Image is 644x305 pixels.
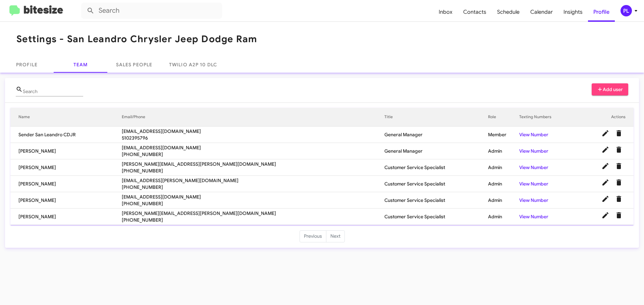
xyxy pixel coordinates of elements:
[10,159,122,176] td: [PERSON_NAME]
[54,57,107,73] a: Team
[10,143,122,159] td: [PERSON_NAME]
[23,89,83,94] input: Name or Email
[519,214,548,220] a: View Number
[10,108,122,127] th: Name
[81,3,222,19] input: Search
[10,209,122,225] td: [PERSON_NAME]
[384,127,488,143] td: General Manager
[558,2,588,22] a: Insights
[122,167,384,174] span: [PHONE_NUMBER]
[10,192,122,209] td: [PERSON_NAME]
[488,209,520,225] td: Admin
[488,143,520,159] td: Admin
[519,108,574,127] th: Texting Numbers
[384,209,488,225] td: Customer Service Specialist
[612,209,626,222] button: Delete User
[122,184,384,190] span: [PHONE_NUMBER]
[574,108,634,127] th: Actions
[488,176,520,192] td: Admin
[122,200,384,207] span: [PHONE_NUMBER]
[615,5,637,16] button: PL
[488,192,520,209] td: Admin
[122,144,384,151] span: [EMAIL_ADDRESS][DOMAIN_NAME]
[612,192,626,206] button: Delete User
[612,127,626,140] button: Delete User
[384,108,488,127] th: Title
[519,164,548,170] a: View Number
[488,159,520,176] td: Admin
[122,151,384,158] span: [PHONE_NUMBER]
[488,127,520,143] td: Member
[525,2,558,22] a: Calendar
[122,217,384,223] span: [PHONE_NUMBER]
[122,161,384,167] span: [PERSON_NAME][EMAIL_ADDRESS][PERSON_NAME][DOMAIN_NAME]
[107,57,161,73] a: Sales People
[122,194,384,200] span: [EMAIL_ADDRESS][DOMAIN_NAME]
[384,143,488,159] td: General Manager
[122,177,384,184] span: [EMAIL_ADDRESS][PERSON_NAME][DOMAIN_NAME]
[612,159,626,173] button: Delete User
[492,2,525,22] a: Schedule
[597,83,623,95] span: Add user
[384,192,488,209] td: Customer Service Specialist
[10,176,122,192] td: [PERSON_NAME]
[612,176,626,189] button: Delete User
[592,83,629,95] button: Add user
[458,2,492,22] a: Contacts
[488,108,520,127] th: Role
[519,132,548,138] a: View Number
[161,57,225,73] a: Twilio A2P 10 DLC
[384,176,488,192] td: Customer Service Specialist
[122,108,384,127] th: Email/Phone
[384,159,488,176] td: Customer Service Specialist
[612,143,626,156] button: Delete User
[433,2,458,22] a: Inbox
[519,148,548,154] a: View Number
[621,5,632,16] div: PL
[10,127,122,143] td: Sender San Leandro CDJR
[122,128,384,135] span: [EMAIL_ADDRESS][DOMAIN_NAME]
[588,2,615,22] a: Profile
[16,34,257,45] h1: Settings - San Leandro Chrysler Jeep Dodge Ram
[122,210,384,217] span: [PERSON_NAME][EMAIL_ADDRESS][PERSON_NAME][DOMAIN_NAME]
[519,197,548,203] a: View Number
[122,135,384,141] span: 5102395796
[519,181,548,187] a: View Number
